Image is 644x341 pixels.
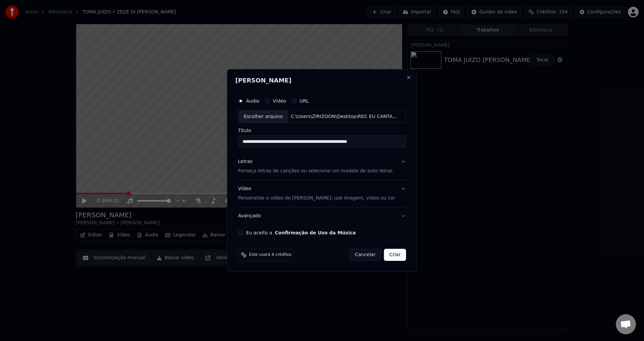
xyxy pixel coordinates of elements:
div: Vídeo [238,186,395,202]
button: Cancelar [349,249,381,261]
button: VídeoPersonalize o vídeo de [PERSON_NAME]: use imagem, vídeo ou cor [238,180,406,207]
label: Vídeo [273,99,286,103]
label: Título [238,128,406,133]
label: Áudio [246,99,260,103]
div: Letras [238,159,253,165]
button: LetrasForneça letras de canções ou selecione um modelo de auto letras [238,153,406,180]
button: Eu aceito a [275,230,356,235]
label: Eu aceito a [246,230,356,235]
label: URL [300,99,309,103]
p: Personalize o vídeo de [PERSON_NAME]: use imagem, vídeo ou cor [238,195,395,202]
h2: [PERSON_NAME] [235,77,409,83]
div: C:\Users\ZIRIZOON\Desktop\REC EU CANTANDO\DOIS CORAÇÕES E UMA HISTÓRIA ZEZÉ DI [PERSON_NAME] E [P... [288,113,402,120]
button: Avançado [238,207,406,225]
span: Este usará 4 créditos [249,252,291,258]
button: Criar [384,249,406,261]
p: Forneça letras de canções ou selecione um modelo de auto letras [238,168,393,175]
div: Escolher arquivo [238,111,288,123]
